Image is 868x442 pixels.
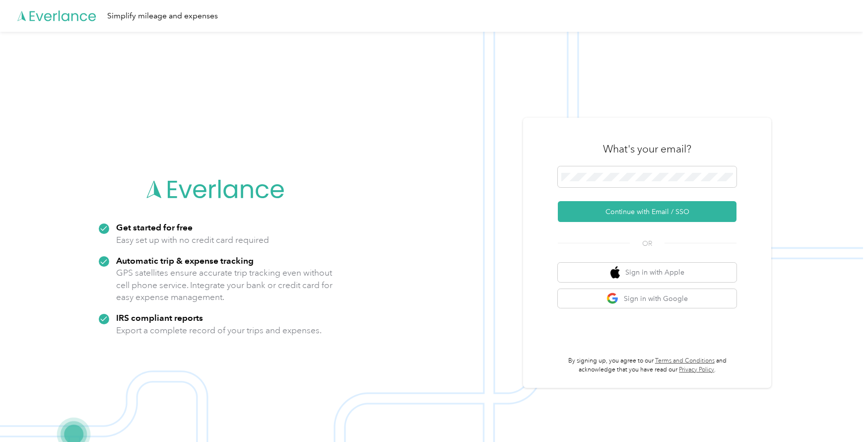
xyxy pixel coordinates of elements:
[107,10,218,22] div: Simplify mileage and expenses
[558,201,736,222] button: Continue with Email / SSO
[116,234,269,246] p: Easy set up with no credit card required
[116,312,203,323] strong: IRS compliant reports
[610,266,620,279] img: apple logo
[116,267,333,303] p: GPS satellites ensure accurate trip tracking even without cell phone service. Integrate your bank...
[630,238,665,249] span: OR
[679,366,714,373] a: Privacy Policy
[116,222,193,232] strong: Get started for free
[603,142,691,156] h3: What's your email?
[655,357,715,365] a: Terms and Conditions
[558,263,736,282] button: apple logoSign in with Apple
[116,255,254,266] strong: Automatic trip & expense tracking
[606,293,619,305] img: google logo
[116,324,322,337] p: Export a complete record of your trips and expenses.
[558,357,736,374] p: By signing up, you agree to our and acknowledge that you have read our .
[558,289,736,308] button: google logoSign in with Google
